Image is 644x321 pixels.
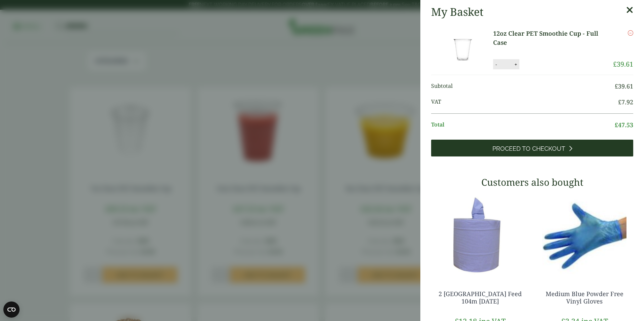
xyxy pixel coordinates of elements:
[615,121,633,129] bdi: 47.53
[492,145,565,152] span: Proceed to Checkout
[613,60,617,69] span: £
[615,82,633,90] bdi: 39.61
[431,120,615,130] span: Total
[431,98,618,107] span: VAT
[493,62,499,67] button: -
[431,140,633,156] a: Proceed to Checkout
[439,290,522,305] a: 2 [GEOGRAPHIC_DATA] Feed 104m [DATE]
[615,121,618,129] span: £
[618,98,633,106] bdi: 7.92
[431,177,633,188] h3: Customers also bought
[613,60,633,69] bdi: 39.61
[431,193,529,277] img: 3630017-2-Ply-Blue-Centre-Feed-104m
[431,82,615,91] span: Subtotal
[615,82,618,90] span: £
[3,301,20,318] button: Open CMP widget
[493,29,613,47] a: 12oz Clear PET Smoothie Cup - Full Case
[546,290,623,305] a: Medium Blue Powder Free Vinyl Gloves
[536,193,633,277] img: 4130015J-Blue-Vinyl-Powder-Free-Gloves-Medium
[512,62,519,67] button: +
[628,29,633,37] a: Remove this item
[618,98,621,106] span: £
[431,5,483,18] h2: My Basket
